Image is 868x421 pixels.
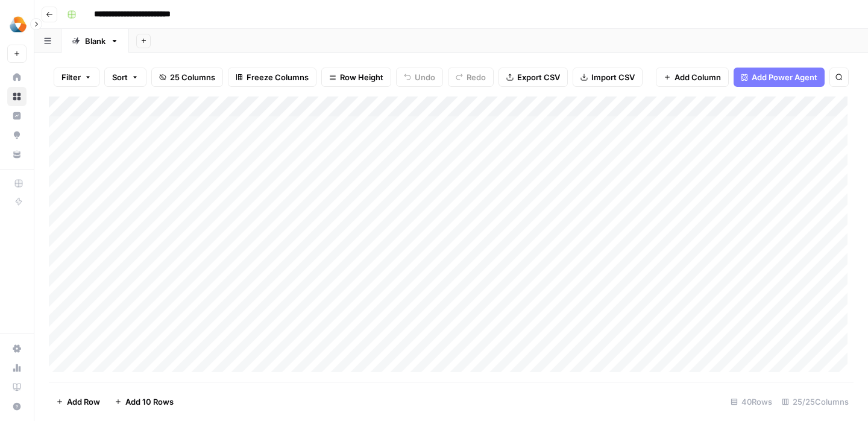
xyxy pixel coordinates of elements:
button: Filter [54,68,99,87]
span: Freeze Columns [247,71,309,83]
button: Freeze Columns [228,68,316,87]
button: Help + Support [7,397,27,416]
a: Opportunities [7,125,27,145]
a: Blank [61,29,129,53]
img: Milengo Logo [7,14,29,36]
div: 25/25 Columns [777,392,854,411]
button: Export CSV [498,68,568,87]
a: Learning Hub [7,378,27,397]
button: Add Column [656,68,729,87]
button: Workspace: Milengo [7,10,27,40]
a: Browse [7,87,27,106]
span: Add Power Agent [752,71,817,83]
span: 25 Columns [170,71,215,83]
button: Row Height [321,68,391,87]
div: Blank [85,35,105,47]
button: Redo [448,68,494,87]
a: Usage [7,358,27,378]
button: Sort [104,68,146,87]
a: Your Data [7,145,27,164]
button: Add Row [49,392,107,411]
button: 25 Columns [151,68,223,87]
span: Redo [467,71,486,83]
span: Sort [112,71,128,83]
button: Undo [396,68,443,87]
span: Import CSV [591,71,635,83]
span: Add Column [675,71,721,83]
button: Import CSV [573,68,643,87]
a: Settings [7,339,27,358]
span: Filter [61,71,81,83]
span: Add 10 Rows [125,396,174,408]
button: Add Power Agent [734,68,825,87]
span: Undo [415,71,435,83]
span: Add Row [67,396,100,408]
span: Row Height [340,71,383,83]
div: 40 Rows [726,392,777,411]
a: Home [7,68,27,87]
button: Add 10 Rows [107,392,181,411]
a: Insights [7,106,27,125]
span: Export CSV [517,71,560,83]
